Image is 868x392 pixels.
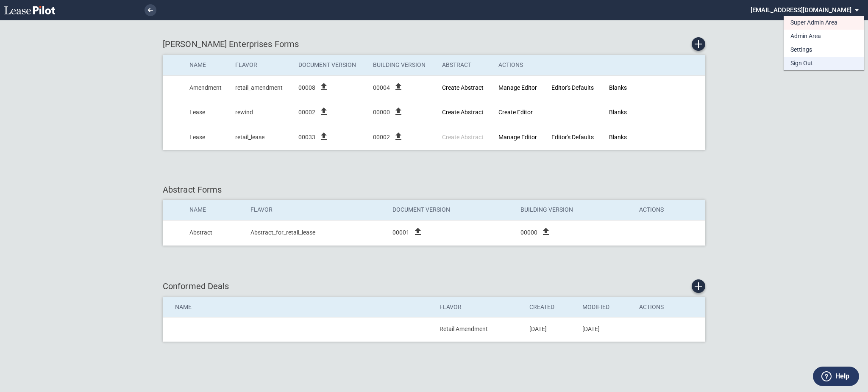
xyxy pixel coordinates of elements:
button: Help [813,367,859,386]
div: Admin Area [790,32,821,41]
div: Super Admin Area [790,19,837,27]
div: Settings [790,46,812,54]
div: Sign Out [790,59,813,68]
label: Help [835,371,849,382]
